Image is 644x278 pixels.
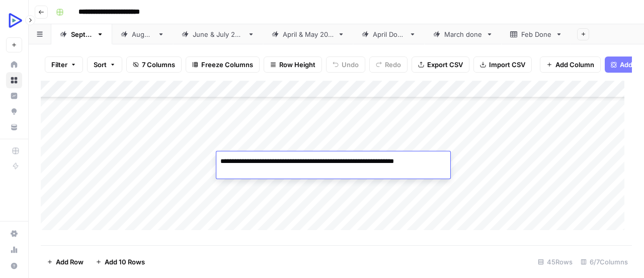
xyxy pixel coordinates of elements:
a: Feb Done [502,24,571,44]
div: [DATE] & [DATE] [193,29,244,39]
div: 6/7 Columns [577,254,632,270]
a: March done [425,24,502,44]
div: April Done [373,29,405,39]
div: March done [444,29,482,39]
span: Row Height [279,60,315,70]
div: [DATE] [71,29,93,39]
span: Undo [342,60,359,70]
button: Add Column [540,57,601,73]
span: 7 Columns [142,60,175,70]
span: Add 10 Rows [105,257,145,267]
span: Redo [385,60,401,70]
span: Freeze Columns [201,60,253,70]
div: [DATE] [132,29,153,39]
a: Opportunities [6,103,22,120]
button: 7 Columns [126,57,182,73]
button: Sort [87,57,122,73]
button: Add 10 Rows [90,254,151,270]
a: Home [6,57,22,73]
a: Browse [6,72,22,88]
div: 45 Rows [534,254,577,270]
div: Feb Done [521,29,551,39]
span: Filter [51,60,67,70]
a: April Done [353,24,425,44]
button: Export CSV [412,57,469,73]
a: [DATE] & [DATE] [263,24,353,44]
a: [DATE] [112,24,173,44]
a: Insights [6,88,22,104]
div: [DATE] & [DATE] [283,29,334,39]
button: Filter [45,57,83,73]
span: Add Column [555,60,594,70]
span: Export CSV [427,60,463,70]
button: Freeze Columns [186,57,260,73]
span: Sort [94,60,107,70]
button: Redo [369,57,408,73]
button: Row Height [264,57,322,73]
button: Workspace: OpenReplay [6,8,22,33]
a: [DATE] [51,24,112,44]
a: Usage [6,242,22,258]
button: Help + Support [6,258,22,274]
img: OpenReplay Logo [6,12,24,30]
button: Undo [326,57,365,73]
button: Add Row [41,254,90,270]
a: Your Data [6,119,22,135]
button: Import CSV [473,57,532,73]
span: Add Row [56,257,84,267]
a: [DATE] & [DATE] [173,24,263,44]
a: Settings [6,226,22,242]
span: Import CSV [489,60,525,70]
